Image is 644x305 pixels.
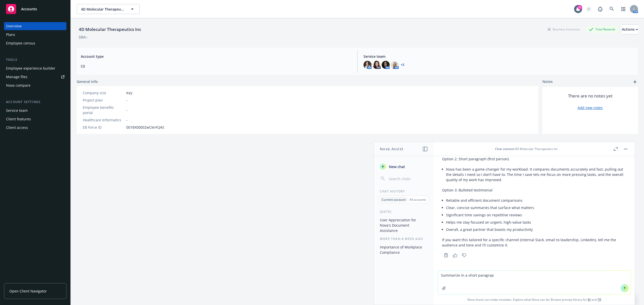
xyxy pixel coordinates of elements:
[77,26,143,33] div: 4D Molecular Therapeutics Inc
[495,147,558,151] div: : 4D Molecular Therapeutics Inc
[4,22,66,30] a: Overview
[378,216,430,235] button: User Appreciation for Nova's Document Assistance
[442,237,627,248] p: If you want this tailored for a specific channel (internal Slack, email to leadership, LinkedIn),...
[436,294,633,305] span: Nova Assist can make mistakes. Explore what Nova can do: Browse prompt library for and
[6,107,28,115] div: Service team
[382,197,406,202] p: Current account
[597,297,601,302] a: TR
[4,64,66,72] a: Employee experience builder
[374,189,434,193] div: Chat History
[378,243,430,257] button: Importance of Workplace Compliance
[83,90,124,95] div: Company size
[442,187,627,193] p: Option 3: Bulleted testimonial
[364,61,372,69] img: photo
[401,63,404,66] a: +2
[83,105,124,115] div: Employee benefits portal
[4,31,66,39] a: Plans
[588,297,591,302] a: BI
[83,117,124,123] div: Healthcare Informatics
[446,166,627,183] li: Nova has been a game‑changer for my workload. It compares documents accurately and fast, pulling ...
[618,4,628,14] a: Switch app
[388,175,428,182] input: Search chats
[4,107,66,115] a: Service team
[446,211,627,219] li: Significant time savings on repetitive reviews
[126,117,128,123] span: -
[374,237,434,241] div: More than a week ago
[446,226,627,233] li: Overall, a great partner that boosts my productivity
[374,210,434,214] div: [DATE]
[79,34,88,40] div: DBA: -
[380,146,404,151] h1: Nova Assist
[438,271,631,294] textarea: Summarize in a short paragrap
[373,61,381,69] img: photo
[584,4,594,14] a: Start snowing
[446,197,627,204] li: Reliable and efficient document comparisons
[4,39,66,47] a: Employee census
[632,79,638,85] a: add
[382,61,390,69] img: photo
[542,79,553,85] span: Notes
[388,164,405,169] span: New chat
[6,22,22,30] div: Overview
[9,288,47,294] span: Open Client Navigator
[81,64,351,69] span: EB
[578,5,582,9] div: 21
[81,7,125,12] span: 4D Molecular Therapeutics Inc
[77,4,140,14] button: 4D Molecular Therapeutics Inc
[446,219,627,226] li: Helps me stay focused on urgent, high‑value tasks
[83,97,124,103] div: Project plan
[6,115,31,123] div: Client features
[595,4,605,14] a: Report a Bug
[444,253,448,258] svg: Copy to clipboard
[6,31,15,39] div: Plans
[126,97,128,103] span: -
[364,54,634,59] span: Service team
[607,4,617,14] a: Search
[446,204,627,211] li: Clear, concise summaries that surface what matters
[6,124,28,132] div: Client access
[4,115,66,123] a: Client features
[586,26,618,32] div: Total Rewards
[391,61,399,69] img: photo
[6,73,27,81] div: Manage files
[6,64,55,72] div: Employee experience builder
[4,99,66,105] div: Account settings
[6,39,35,47] div: Employee census
[6,81,30,89] div: Nova compare
[578,105,603,110] a: Add new notes
[126,108,128,113] span: -
[4,2,66,16] a: Accounts
[545,26,582,32] div: Business Insurance
[21,7,37,11] span: Accounts
[622,25,638,34] div: Actions
[442,156,627,162] p: Option 2: Short paragraph (first person)
[4,124,66,132] a: Client access
[126,125,164,130] span: 0018X00002wCknFQAS
[126,90,132,95] span: Key
[4,57,66,62] div: Tools
[4,81,66,89] a: Nova compare
[622,24,638,34] button: Actions
[568,93,613,99] span: There are no notes yet
[409,197,426,202] p: All accounts
[4,73,66,81] a: Manage files
[81,54,351,59] span: Account type
[83,125,124,130] div: EB Force ID
[495,147,514,151] span: Chat context
[378,162,430,171] button: New chat
[460,252,468,259] button: Thumbs down
[77,79,98,84] span: General info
